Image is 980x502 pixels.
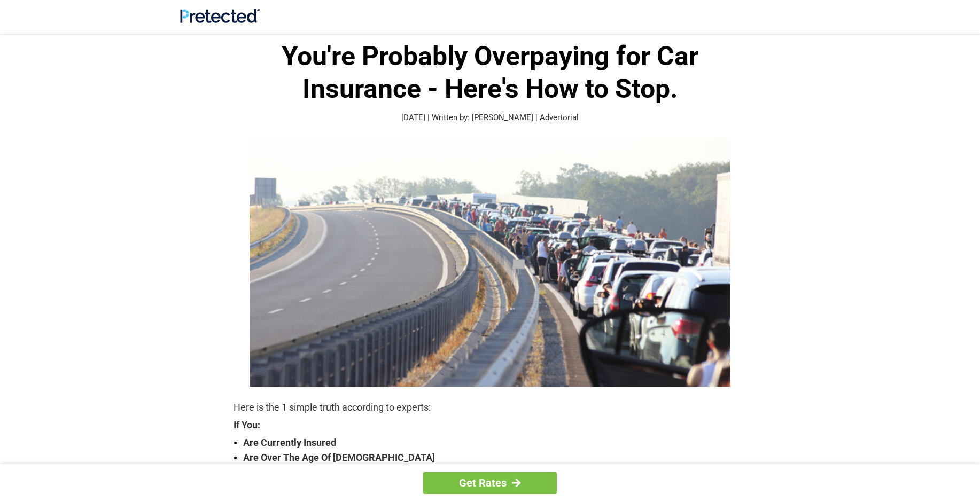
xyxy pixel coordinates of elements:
[180,15,260,25] a: Site Logo
[234,400,746,415] p: Here is the 1 simple truth according to experts:
[234,112,746,124] p: [DATE] | Written by: [PERSON_NAME] | Advertorial
[180,9,260,23] img: Site Logo
[243,435,746,450] strong: Are Currently Insured
[423,472,557,494] a: Get Rates
[234,40,746,105] h1: You're Probably Overpaying for Car Insurance - Here's How to Stop.
[234,420,746,430] strong: If You:
[243,450,746,465] strong: Are Over The Age Of [DEMOGRAPHIC_DATA]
